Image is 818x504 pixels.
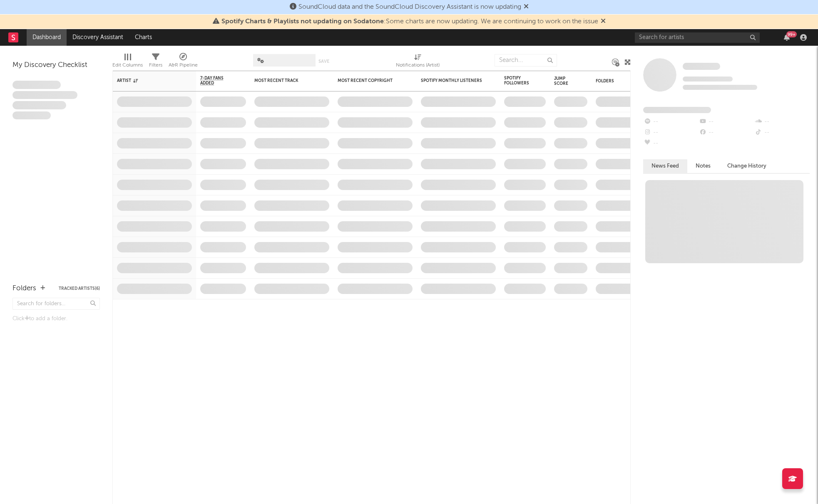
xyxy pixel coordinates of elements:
div: Filters [149,60,162,70]
span: Spotify Charts & Playlists not updating on Sodatone [221,18,384,25]
div: Edit Columns [112,50,143,74]
button: News Feed [643,159,687,173]
div: Most Recent Copyright [338,78,400,83]
span: Aliquam viverra [12,111,51,120]
span: : Some charts are now updating. We are continuing to work on the issue [221,18,598,25]
div: Edit Columns [112,60,143,70]
span: Some Artist [683,63,720,70]
div: Most Recent Track [254,78,317,83]
input: Search for folders... [12,298,100,310]
a: Charts [129,29,158,46]
div: -- [699,127,754,138]
button: 99+ [784,34,790,41]
span: Lorem ipsum dolor [12,81,61,89]
span: 7-Day Fans Added [200,76,234,86]
button: Notes [687,159,719,173]
span: Dismiss [524,4,529,10]
span: 0 fans last week [683,85,757,90]
span: Dismiss [601,18,606,25]
div: Folders [596,79,658,84]
div: Spotify Followers [504,76,533,86]
div: Notifications (Artist) [396,60,440,70]
button: Change History [719,159,775,173]
div: 99 + [786,31,797,37]
div: -- [643,127,699,138]
span: SoundCloud data and the SoundCloud Discovery Assistant is now updating [298,4,521,10]
a: Discovery Assistant [67,29,129,46]
input: Search for artists [635,32,760,43]
button: Save [318,59,329,64]
input: Search... [495,54,557,67]
button: Tracked Artists(6) [59,287,100,291]
div: Jump Score [554,76,575,86]
a: Dashboard [27,29,67,46]
div: Filters [149,50,162,74]
div: Spotify Monthly Listeners [421,78,483,83]
span: Praesent ac interdum [12,101,66,109]
div: A&R Pipeline [169,60,198,70]
div: -- [643,138,699,149]
div: My Discovery Checklist [12,60,100,70]
div: -- [643,116,699,127]
a: Some Artist [683,62,720,71]
span: Integer aliquet in purus et [12,91,77,99]
span: Tracking Since: [DATE] [683,77,733,82]
div: Click to add a folder. [12,314,100,324]
div: A&R Pipeline [169,50,198,74]
div: -- [754,116,810,127]
div: -- [754,127,810,138]
div: Artist [117,78,179,83]
div: -- [699,116,754,127]
span: Fans Added by Platform [643,107,711,113]
div: Notifications (Artist) [396,50,440,74]
div: Folders [12,284,36,294]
